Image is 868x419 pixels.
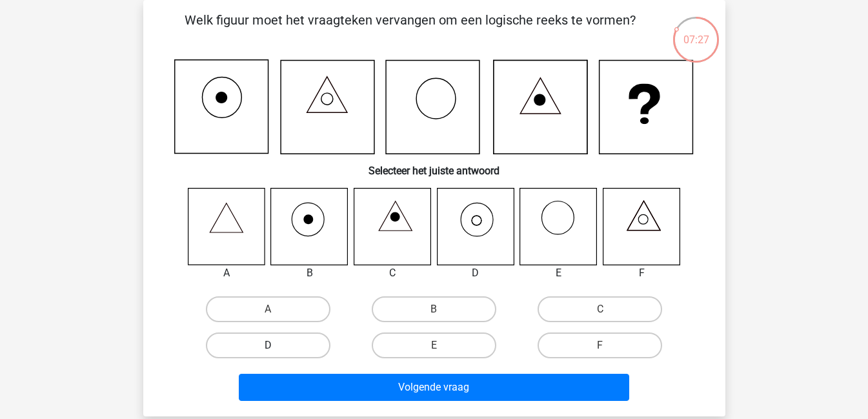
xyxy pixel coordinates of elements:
div: A [178,265,276,281]
div: F [593,265,691,281]
label: D [206,332,330,358]
div: E [510,265,607,281]
label: B [372,296,496,322]
button: Volgende vraag [239,374,629,401]
label: C [538,296,662,322]
label: E [372,332,496,358]
div: C [344,265,441,281]
label: A [206,296,330,322]
div: D [427,265,525,281]
h6: Selecteer het juiste antwoord [164,154,705,177]
p: Welk figuur moet het vraagteken vervangen om een logische reeks te vormen? [164,10,656,49]
div: B [261,265,358,281]
label: F [538,332,662,358]
div: 07:27 [672,15,720,48]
